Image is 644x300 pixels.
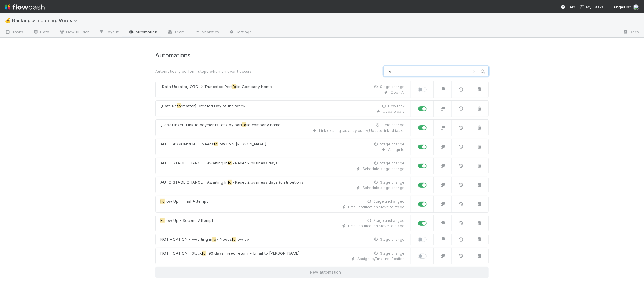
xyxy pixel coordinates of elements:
[379,205,405,209] span: Move to stage
[165,199,208,204] span: llow Up - Final Attempt
[155,158,411,174] a: AUTO STAGE CHANGE - Awaiting Info> Reset 2 business daysStage changeSchedule stage change
[94,28,123,37] a: Layout
[181,103,245,108] span: rmatter] Created Day of the Week
[232,180,305,185] span: > Reset 2 business days (distributions)
[319,128,369,133] span: ,
[384,66,489,76] input: Search
[633,4,639,10] img: avatar_c6c9a18c-a1dc-4048-8eac-219674057138.png
[380,161,405,165] span: Stage change
[561,4,575,10] div: Help
[165,218,213,223] span: llow Up - Second Attempt
[388,147,405,152] span: Assign to
[212,237,216,242] mark: fo
[190,28,224,37] a: Analytics
[471,67,477,76] button: Clear search
[580,5,604,9] span: My Tasks
[363,167,405,171] span: Schedule stage change
[232,84,236,89] mark: fo
[242,122,246,127] mark: fo
[5,18,11,23] span: 💰
[236,237,249,242] span: llow up
[54,28,94,37] a: Flow Builder
[380,251,405,256] span: Stage change
[232,237,236,242] mark: fo
[151,68,379,74] div: Automatically perform steps when an event occurs.
[236,84,272,89] span: lio Company Name
[348,224,379,228] span: ,
[613,5,631,9] span: AngelList
[218,142,266,146] span: llow up > [PERSON_NAME]
[177,103,181,108] mark: fo
[382,123,405,127] span: Field change
[28,28,54,37] a: Data
[380,237,405,242] span: Stage change
[160,237,212,242] span: NOTIFICATION - Awaiting in
[618,28,644,37] a: Docs
[380,142,405,146] span: Stage change
[214,142,218,146] mark: fo
[155,248,411,265] a: NOTIFICATION - Stuckfor 90 days, need return = Email to [PERSON_NAME]Stage changeAssign to,Email ...
[155,81,411,98] a: [Data Updater] ORG -> Truncated Portfolio Company NameStage changeOpen AI
[5,2,45,12] img: logo-inverted-e16ddd16eac7371096b0.svg
[160,142,214,146] span: AUTO ASSIGNMENT - Needs
[232,161,278,165] span: > Reset 2 business days
[388,104,405,108] span: New task
[155,234,411,245] a: NOTIFICATION - Awaiting info> Needsfollow upStage change
[246,122,281,127] span: lio company name
[373,218,405,223] span: Stage unchanged
[155,52,489,59] h4: Automations
[155,177,411,194] a: AUTO STAGE CHANGE - Awaiting Info> Reset 2 business days (distributions)Stage changeSchedule stag...
[206,251,299,256] span: r 90 days, need return = Email to [PERSON_NAME]
[160,180,228,185] span: AUTO STAGE CHANGE - Awaiting In
[160,218,165,223] mark: Fo
[319,128,368,133] span: Link existing tasks by query
[123,28,162,37] a: Automation
[379,224,405,228] span: Move to stage
[155,139,411,155] a: AUTO ASSIGNMENT - Needsfollow up > [PERSON_NAME]Stage changeAssign to
[383,109,405,114] span: Update data
[162,28,190,37] a: Team
[160,251,202,256] span: NOTIFICATION - Stuck
[380,84,405,89] span: Stage change
[228,161,232,165] mark: fo
[363,185,405,190] span: Schedule stage change
[224,28,257,37] a: Settings
[12,17,81,23] span: Banking > Incoming Wires
[390,90,405,95] span: Open AI
[155,267,489,278] a: New automation
[580,4,604,10] a: My Tasks
[357,256,375,261] span: ,
[160,103,177,108] span: [Date Re
[59,29,89,35] span: Flow Builder
[155,215,411,232] a: Follow Up - Second AttemptStage unchangedEmail notification,Move to stage
[202,251,206,256] mark: fo
[5,29,23,35] span: Tasks
[228,180,232,185] mark: fo
[160,161,228,165] span: AUTO STAGE CHANGE - Awaiting In
[348,205,378,209] span: Email notification
[357,256,374,261] span: Assign to
[369,128,405,133] span: Update linked tasks
[160,199,165,204] mark: Fo
[155,119,411,136] a: [Task Linker] Link to payments task by portfolio company nameField changeLink existing tasks by q...
[380,180,405,185] span: Stage change
[216,237,232,242] span: > Needs
[155,196,411,213] a: Follow Up - Final AttemptStage unchangedEmail notification,Move to stage
[160,122,242,127] span: [Task Linker] Link to payments task by port
[348,224,378,228] span: Email notification
[155,100,411,117] a: [Date Reformatter] Created Day of the WeekNew taskUpdate data
[160,84,232,89] span: [Data Updater] ORG -> Truncated Port
[373,199,405,204] span: Stage unchanged
[375,256,405,261] span: Email notification
[348,205,379,209] span: ,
